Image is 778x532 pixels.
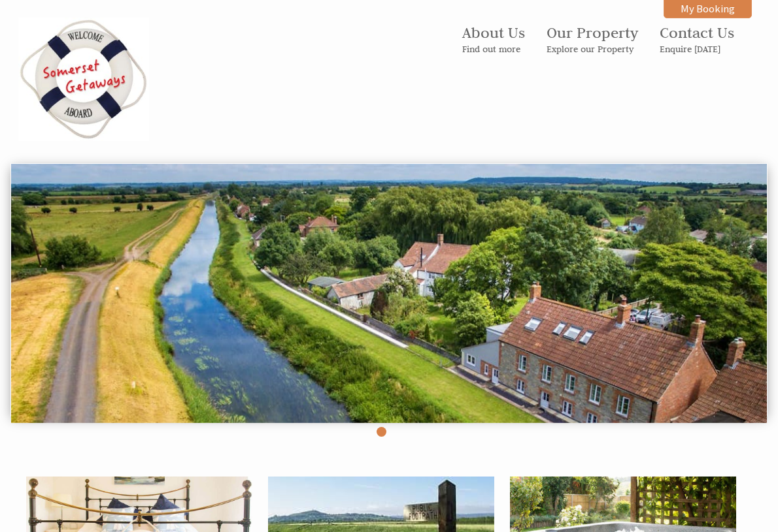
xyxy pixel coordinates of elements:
[547,23,638,55] a: Our PropertyExplore our Property
[18,18,149,141] img: Somerset Getaways
[660,43,734,55] small: Enquire [DATE]
[462,43,525,55] small: Find out more
[660,23,734,55] a: Contact UsEnquire [DATE]
[462,23,525,55] a: About UsFind out more
[547,43,638,55] small: Explore our Property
